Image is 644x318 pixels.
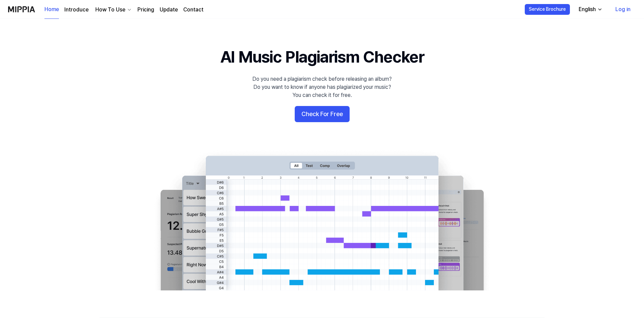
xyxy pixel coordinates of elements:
[183,6,203,14] a: Contact
[94,6,127,14] div: How To Use
[64,6,89,14] a: Introduce
[577,5,597,13] div: English
[160,6,178,14] a: Update
[295,106,350,122] button: Check For Free
[220,46,424,68] h1: AI Music Plagiarism Checker
[137,6,154,14] a: Pricing
[573,3,607,16] button: English
[147,149,497,290] img: main Image
[44,0,59,19] a: Home
[525,4,570,15] button: Service Brochure
[94,6,132,14] button: How To Use
[252,75,392,99] div: Do you need a plagiarism check before releasing an album? Do you want to know if anyone has plagi...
